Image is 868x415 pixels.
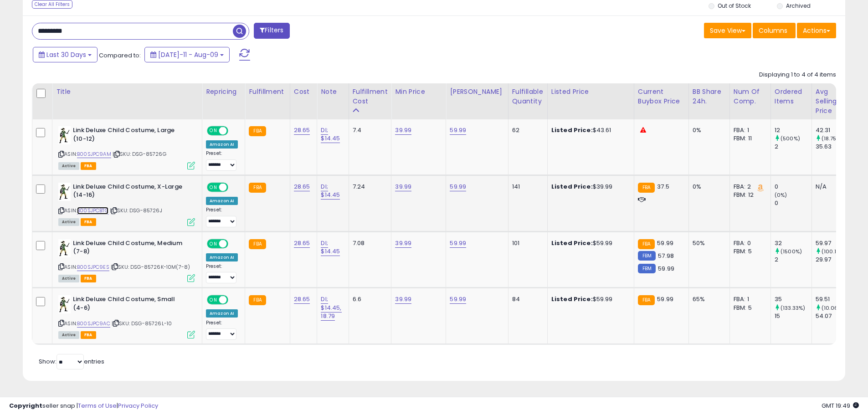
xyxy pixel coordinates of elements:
div: $39.99 [551,183,627,191]
small: (1500%) [781,248,802,255]
span: | SKU: DSG-85726G [113,150,166,158]
div: 50% [693,239,723,247]
div: FBM: 12 [734,191,764,199]
small: FBA [638,183,655,193]
b: Listed Price: [551,295,593,303]
a: 59.99 [450,295,466,304]
div: FBM: 5 [734,304,764,312]
a: DI; $14.45 [321,239,340,256]
span: All listings currently available for purchase on Amazon [58,218,79,226]
small: FBA [638,295,655,305]
span: 57.98 [658,251,674,260]
button: Filters [254,23,289,39]
span: OFF [227,183,241,191]
div: 2 [775,143,812,151]
div: FBA: 0 [734,239,764,247]
div: Title [56,87,198,97]
a: Privacy Policy [118,401,158,410]
b: Link Deluxe Child Costume, Small (4-6) [73,295,184,314]
div: seller snap | | [9,402,158,410]
div: Amazon AI [206,253,238,261]
b: Listed Price: [551,182,593,191]
small: FBA [249,239,266,249]
a: 39.99 [395,239,411,248]
a: DI; $14.45, 18.79 [321,295,341,320]
span: OFF [227,240,241,247]
small: FBM [638,264,656,273]
div: 62 [512,126,540,134]
label: Archived [786,2,811,10]
button: Last 30 Days [33,47,98,62]
img: 41adY34R1yL._SL40_.jpg [58,183,71,201]
span: ON [208,240,219,247]
div: 0 [775,199,812,207]
div: N/A [816,183,846,191]
a: B00SJPC9AC [77,320,110,328]
a: DI; $14.45 [321,126,340,143]
div: 141 [512,183,540,191]
span: OFF [227,296,241,304]
small: FBM [638,251,656,261]
small: FBA [249,295,266,305]
span: | SKU: DSG-85726K-10M(7-8) [111,263,190,271]
img: 41adY34R1yL._SL40_.jpg [58,295,71,313]
div: 35.63 [816,143,853,151]
a: DI; $14.45 [321,182,340,200]
a: B00SJPC9AM [77,150,111,158]
b: Link Deluxe Child Costume, Medium (7-8) [73,239,184,258]
span: All listings currently available for purchase on Amazon [58,275,79,282]
div: 59.51 [816,295,853,303]
div: Fulfillable Quantity [512,87,544,106]
a: B00SJPCBTG [77,207,108,215]
small: (18.75%) [822,135,842,142]
div: 42.31 [816,126,853,134]
div: Current Buybox Price [638,87,685,106]
div: 32 [775,239,812,247]
div: 59.97 [816,239,853,247]
small: (10.06%) [822,304,844,312]
span: All listings currently available for purchase on Amazon [58,331,79,339]
span: OFF [227,127,241,135]
div: [PERSON_NAME] [450,87,504,97]
div: 2 [775,256,812,264]
div: BB Share 24h. [693,87,726,106]
a: 28.65 [294,295,310,304]
div: Displaying 1 to 4 of 4 items [759,71,836,79]
button: Columns [753,23,796,38]
div: 54.07 [816,312,853,320]
div: Preset: [206,320,238,340]
label: Out of Stock [718,2,751,10]
span: 59.99 [657,295,673,303]
div: Avg Selling Price [816,87,849,116]
span: | SKU: DSG-85726J [110,207,162,214]
a: 39.99 [395,126,411,135]
small: (0%) [775,191,787,199]
div: Amazon AI [206,309,238,318]
span: ON [208,183,219,191]
div: Preset: [206,207,238,227]
div: 7.08 [353,239,385,247]
b: Listed Price: [551,239,593,247]
div: Cost [294,87,313,97]
div: Amazon AI [206,197,238,205]
b: Link Deluxe Child Costume, X-Large (14-16) [73,183,184,202]
span: FBA [81,162,96,170]
div: Num of Comp. [734,87,767,106]
span: FBA [81,218,96,226]
div: $59.99 [551,295,627,303]
div: 0% [693,183,723,191]
div: 35 [775,295,812,303]
strong: Copyright [9,401,42,410]
span: FBA [81,331,96,339]
div: FBM: 11 [734,134,764,143]
span: 59.99 [657,239,673,247]
a: 39.99 [395,182,411,191]
div: 15 [775,312,812,320]
div: Min Price [395,87,442,97]
span: | SKU: DSG-85726L-10 [112,320,172,327]
div: 101 [512,239,540,247]
small: (100.1%) [822,248,842,255]
div: $59.99 [551,239,627,247]
div: FBA: 1 [734,295,764,303]
div: ASIN: [58,239,195,282]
